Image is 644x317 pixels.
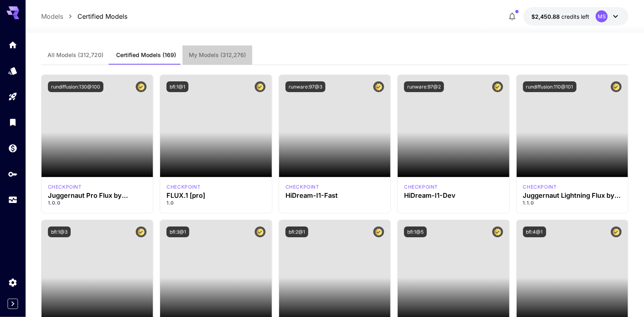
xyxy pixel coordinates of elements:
button: Certified Model – Vetted for best performance and includes a commercial license. [136,81,147,92]
p: checkpoint [404,183,438,191]
button: bfl:4@1 [523,226,546,237]
div: Models [8,64,18,74]
button: bfl:1@3 [48,226,71,237]
a: Certified Models [77,12,127,21]
span: My Models (312,276) [189,51,246,59]
h3: HiDream-I1-Dev [404,192,503,199]
p: checkpoint [285,183,319,191]
button: Certified Model – Vetted for best performance and includes a commercial license. [492,226,503,237]
button: bfl:1@1 [166,81,188,92]
button: bfl:2@1 [285,226,308,237]
button: $2,450.87616MS [523,7,628,26]
button: Certified Model – Vetted for best performance and includes a commercial license. [255,81,266,92]
p: 1.0.0 [48,199,147,207]
button: Certified Model – Vetted for best performance and includes a commercial license. [373,226,384,237]
div: Wallet [8,141,18,151]
button: Certified Model – Vetted for best performance and includes a commercial license. [373,81,384,92]
div: Library [8,117,18,127]
p: checkpoint [166,183,200,191]
h3: Juggernaut Pro Flux by RunDiffusion [48,192,147,199]
div: HiDream Fast [285,183,319,191]
nav: breadcrumb [41,12,127,21]
span: All Models (312,720) [48,51,103,59]
p: 1.1.0 [523,199,622,207]
div: Playground [8,92,18,102]
button: bfl:3@1 [166,226,189,237]
div: FLUX.1 D [523,183,557,191]
p: 1.0 [166,199,266,207]
div: API Keys [8,169,18,179]
p: checkpoint [523,183,557,191]
div: FLUX.1 D [48,183,82,191]
button: Certified Model – Vetted for best performance and includes a commercial license. [492,81,503,92]
div: MS [596,10,608,22]
button: Certified Model – Vetted for best performance and includes a commercial license. [255,226,266,237]
button: bfl:1@5 [404,226,427,237]
button: Certified Model – Vetted for best performance and includes a commercial license. [611,226,622,237]
button: runware:97@2 [404,81,444,92]
button: Expand sidebar [8,299,18,309]
p: checkpoint [48,183,82,191]
button: rundiffusion:130@100 [48,81,103,92]
button: rundiffusion:110@101 [523,81,577,92]
h3: Juggernaut Lightning Flux by RunDiffusion [523,192,622,199]
h3: HiDream-I1-Fast [285,192,384,199]
span: credits left [561,13,589,20]
div: $2,450.87616 [531,12,589,21]
button: runware:97@3 [285,81,325,92]
div: fluxpro [166,183,200,191]
span: $2,450.88 [531,13,561,20]
a: Models [41,12,63,21]
div: Usage [8,195,18,205]
button: Certified Model – Vetted for best performance and includes a commercial license. [136,226,147,237]
span: Certified Models (169) [116,51,176,59]
div: HiDream Dev [404,183,438,191]
h3: FLUX.1 [pro] [166,192,266,199]
div: Home [8,38,18,48]
div: Settings [8,278,18,287]
button: Certified Model – Vetted for best performance and includes a commercial license. [611,81,622,92]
